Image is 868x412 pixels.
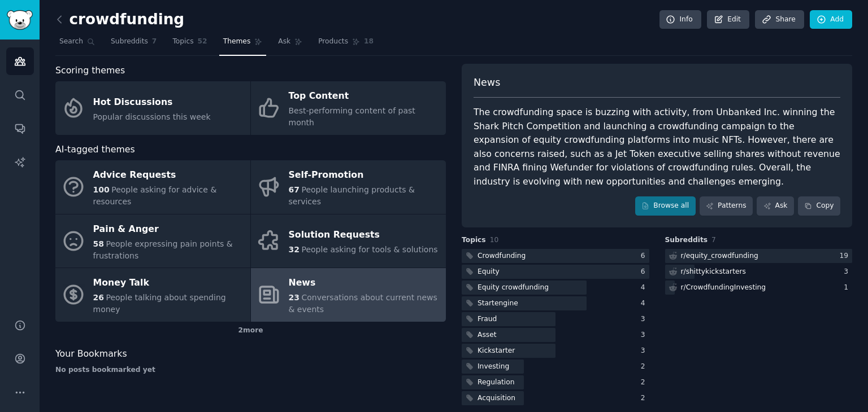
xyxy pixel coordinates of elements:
span: People asking for tools & solutions [301,245,437,254]
div: r/ equity_crowdfunding [681,251,758,261]
div: 2 [641,393,649,404]
a: Solution Requests32People asking for tools & solutions [251,214,446,268]
span: Popular discussions this week [93,112,211,121]
div: 1 [844,283,852,293]
span: People asking for advice & resources [93,185,217,206]
div: Startengine [478,299,518,309]
span: Products [318,37,348,47]
a: Investing2 [462,360,649,374]
span: Scoring themes [55,64,125,78]
div: Money Talk [93,274,245,292]
span: Topics [172,37,193,47]
div: No posts bookmarked yet [55,365,446,375]
a: Equity crowdfunding4 [462,280,649,295]
a: Products18 [314,33,377,56]
a: Kickstarter3 [462,344,649,358]
div: 4 [641,299,649,309]
div: r/ CrowdfundingInvesting [681,283,766,293]
a: News23Conversations about current news & events [251,268,446,322]
a: Edit [707,10,749,29]
div: Kickstarter [478,346,515,356]
a: r/equity_crowdfunding19 [665,249,853,263]
span: People launching products & services [289,185,415,206]
div: Acquisition [478,393,515,404]
a: Money Talk26People talking about spending money [55,268,250,322]
a: Top ContentBest-performing content of past month [251,81,446,135]
div: Solution Requests [289,226,438,244]
div: Top Content [289,87,440,106]
div: Fraud [478,314,497,325]
span: People talking about spending money [93,293,226,314]
div: Pain & Anger [93,220,245,238]
div: Asset [478,330,496,340]
a: Acquisition2 [462,391,649,405]
span: Search [59,37,83,47]
a: Pain & Anger58People expressing pain points & frustrations [55,214,250,268]
span: 18 [364,37,374,47]
div: The crowdfunding space is buzzing with activity, from Unbanked Inc. winning the Shark Pitch Compe... [474,106,840,189]
a: Subreddits7 [107,33,160,56]
div: 6 [641,267,649,277]
span: 7 [152,37,157,47]
div: Hot Discussions [93,93,211,111]
a: Hot DiscussionsPopular discussions this week [55,81,250,135]
a: Self-Promotion67People launching products & services [251,160,446,214]
button: Copy [798,196,840,216]
div: 2 more [55,322,446,340]
a: Topics52 [168,33,211,56]
span: Topics [462,235,486,246]
span: People expressing pain points & frustrations [93,239,233,260]
div: Crowdfunding [478,251,526,261]
span: Subreddits [665,235,708,246]
div: 3 [641,346,649,356]
div: 2 [641,378,649,388]
a: Ask [757,196,794,216]
a: Asset3 [462,328,649,342]
a: Advice Requests100People asking for advice & resources [55,160,250,214]
div: 3 [641,330,649,340]
a: Startengine4 [462,296,649,310]
a: Fraud3 [462,312,649,326]
div: 3 [641,314,649,325]
span: 23 [289,293,300,302]
div: Investing [478,362,509,372]
div: 6 [641,251,649,261]
div: 19 [839,251,852,261]
div: Advice Requests [93,166,245,185]
span: 7 [711,236,716,244]
span: Best-performing content of past month [289,106,415,127]
a: Regulation2 [462,375,649,389]
a: r/shittykickstarters3 [665,265,853,279]
div: r/ shittykickstarters [681,267,746,277]
a: Themes [219,33,267,56]
span: 32 [289,245,300,254]
a: Ask [274,33,306,56]
a: r/CrowdfundingInvesting1 [665,280,853,295]
a: Search [55,33,99,56]
a: Share [755,10,804,29]
div: Self-Promotion [289,166,440,185]
a: Patterns [700,196,753,216]
span: 58 [93,239,104,248]
a: Info [659,10,701,29]
span: Subreddits [111,37,148,47]
span: Themes [223,37,251,47]
div: Equity [478,267,500,277]
span: 52 [198,37,207,47]
h2: crowdfunding [55,11,184,29]
div: Equity crowdfunding [478,283,549,293]
a: Equity6 [462,265,649,279]
span: 100 [93,185,110,194]
span: 67 [289,185,300,194]
span: Conversations about current news & events [289,293,437,314]
img: GummySearch logo [7,10,33,30]
a: Crowdfunding6 [462,249,649,263]
div: 3 [844,267,852,277]
a: Add [810,10,852,29]
span: 10 [490,236,499,244]
div: Regulation [478,378,514,388]
span: 26 [93,293,104,302]
span: Your Bookmarks [55,347,127,361]
div: 2 [641,362,649,372]
div: 4 [641,283,649,293]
